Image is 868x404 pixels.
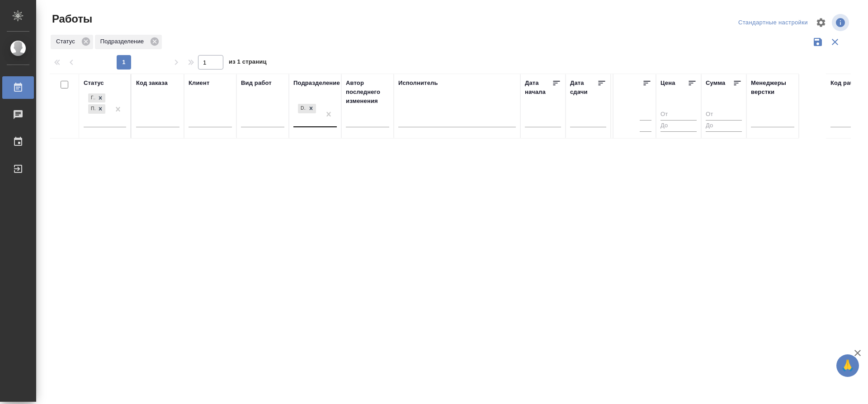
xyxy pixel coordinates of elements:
[809,33,826,51] button: Сохранить фильтры
[100,37,147,46] p: Подразделение
[398,79,438,88] div: Исполнитель
[706,79,725,88] div: Сумма
[88,104,95,114] div: Подбор
[87,103,106,115] div: Готов к работе, Подбор
[810,12,832,33] span: Настроить таблицу
[346,79,389,106] div: Автор последнего изменения
[840,356,855,375] span: 🙏
[298,104,306,113] div: DTPspecialists
[751,79,794,97] div: Менеджеры верстки
[836,354,859,377] button: 🙏
[706,120,742,131] input: До
[189,79,209,88] div: Клиент
[87,93,106,104] div: Готов к работе, Подбор
[51,35,93,49] div: Статус
[660,120,697,131] input: До
[832,14,851,31] span: Посмотреть информацию
[293,79,340,88] div: Подразделение
[660,79,675,88] div: Цена
[229,56,267,70] span: из 1 страниц
[84,79,104,88] div: Статус
[50,12,92,26] span: Работы
[525,79,552,97] div: Дата начала
[241,79,272,88] div: Вид работ
[136,79,168,88] div: Код заказа
[706,109,742,121] input: От
[570,79,597,97] div: Дата сдачи
[88,93,95,103] div: Готов к работе
[736,16,810,30] div: split button
[830,79,865,88] div: Код работы
[56,37,78,46] p: Статус
[660,109,697,121] input: От
[826,33,844,51] button: Сбросить фильтры
[95,35,162,49] div: Подразделение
